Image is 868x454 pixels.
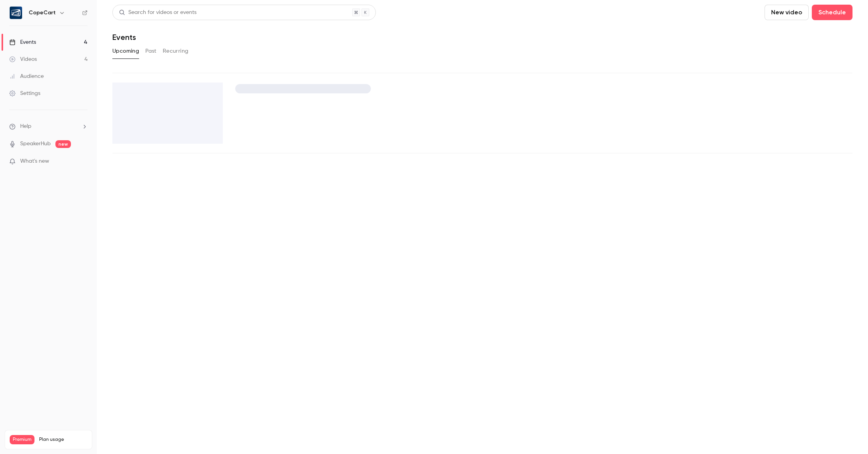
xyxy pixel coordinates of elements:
[10,7,22,19] img: CopeCart
[9,72,44,80] div: Audience
[20,140,51,148] a: SpeakerHub
[9,38,36,46] div: Events
[9,89,40,97] div: Settings
[55,140,71,148] span: new
[112,45,139,57] button: Upcoming
[145,45,157,57] button: Past
[765,5,809,20] button: New video
[10,435,34,444] span: Premium
[163,45,189,57] button: Recurring
[112,33,136,42] h1: Events
[119,9,196,17] div: Search for videos or events
[812,5,852,20] button: Schedule
[20,122,31,131] span: Help
[20,157,49,165] span: What's new
[29,9,56,17] h6: CopeCart
[9,122,88,131] li: help-dropdown-opener
[9,55,37,63] div: Videos
[39,437,87,443] span: Plan usage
